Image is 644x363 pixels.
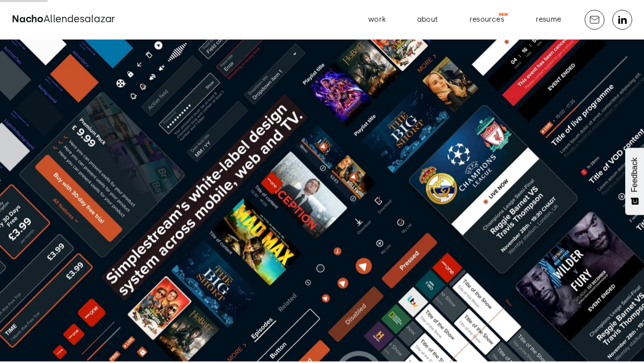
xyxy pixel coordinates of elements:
a: resources [462,12,512,28]
div: about [417,13,438,26]
div: resources [470,13,504,26]
span: Allendesalazar [43,13,115,25]
div: resume [536,13,561,26]
a: about [409,12,446,28]
button: Feedback - Show survey [625,148,644,215]
span: Feedback [630,158,639,192]
a: work [360,12,393,28]
div: work [368,13,386,26]
a: home [12,12,115,28]
a: resume [528,12,569,28]
h2: Nacho [12,12,115,28]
